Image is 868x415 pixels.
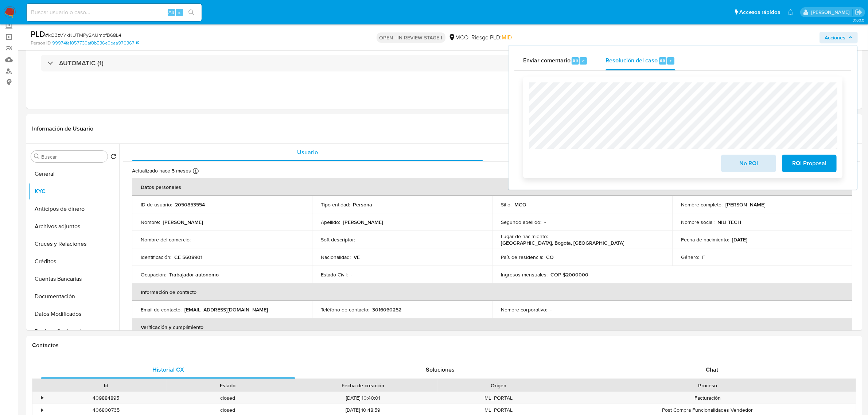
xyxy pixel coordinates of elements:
[28,183,119,200] button: KYC
[52,40,139,46] a: 99974fa1057730af0b536e0baa976367
[358,236,359,243] p: -
[353,201,372,208] p: Persona
[28,323,119,340] button: Devices Geolocation
[288,392,438,404] div: [DATE] 10:40:01
[582,57,584,64] span: c
[448,34,469,42] div: MCO
[141,201,172,208] p: ID de usuario :
[32,342,856,349] h1: Contactos
[731,155,766,171] span: No ROI
[141,254,171,260] p: Identificación :
[163,219,203,225] p: [PERSON_NAME]
[41,55,848,71] div: AUTOMATIC (1)
[28,165,119,183] button: General
[184,306,268,313] p: [EMAIL_ADDRESS][DOMAIN_NAME]
[321,271,348,278] p: Estado Civil :
[377,32,445,43] p: OPEN - IN REVIEW STAGE I
[501,201,511,208] p: Sitio :
[28,305,119,323] button: Datos Modificados
[194,236,195,243] p: -
[321,219,340,225] p: Apellido :
[321,201,350,208] p: Tipo entidad :
[739,8,780,16] span: Accesos rápidos
[811,9,852,16] p: felipe.cayon@mercadolibre.com
[559,392,856,404] div: Facturación
[443,382,554,389] div: Origen
[141,219,160,225] p: Nombre :
[132,283,852,301] th: Información de contacto
[787,9,794,15] a: Notificaciones
[28,253,119,270] button: Créditos
[169,271,219,278] p: Trabajador autonomo
[660,57,666,64] span: Alt
[472,34,512,42] span: Riesgo PLD:
[550,271,588,278] p: COP $2000000
[546,254,554,260] p: CO
[501,240,624,246] p: [GEOGRAPHIC_DATA], Bogota, [GEOGRAPHIC_DATA]
[41,154,105,160] input: Buscar
[172,382,283,389] div: Estado
[167,392,288,404] div: closed
[297,148,318,156] span: Usuario
[28,218,119,235] button: Archivos adjuntos
[351,271,352,278] p: -
[853,17,864,23] span: 3.163.0
[168,9,174,16] span: Alt
[550,306,552,313] p: -
[321,236,355,243] p: Soft descriptor :
[820,32,858,43] button: Acciones
[178,9,180,16] span: s
[28,235,119,253] button: Cruces y Relaciones
[321,254,351,260] p: Nacionalidad :
[732,236,747,243] p: [DATE]
[501,271,548,278] p: Ingresos mensuales :
[293,382,433,389] div: Fecha de creación
[501,219,541,225] p: Segundo apellido :
[502,33,512,42] span: MID
[28,288,119,305] button: Documentación
[132,318,852,336] th: Verificación y cumplimiento
[343,219,383,225] p: [PERSON_NAME]
[426,365,455,374] span: Soluciones
[132,178,852,196] th: Datos personales
[702,254,705,260] p: F
[717,219,741,225] p: NILI TECH
[27,8,202,17] input: Buscar usuario o caso...
[152,365,184,374] span: Historial CX
[321,306,369,313] p: Teléfono de contacto :
[791,155,827,171] span: ROI Proposal
[50,382,161,389] div: Id
[41,407,43,414] div: •
[28,270,119,288] button: Cuentas Bancarias
[725,201,766,208] p: [PERSON_NAME]
[132,167,191,174] p: Actualizado hace 5 meses
[523,56,571,65] span: Enviar comentario
[372,306,401,313] p: 3016060252
[514,201,526,208] p: MCO
[544,219,546,225] p: -
[681,254,699,260] p: Género :
[681,236,729,243] p: Fecha de nacimiento :
[706,365,718,374] span: Chat
[721,155,776,172] button: No ROI
[31,40,51,46] b: Person ID
[31,28,45,40] b: PLD
[606,56,658,65] span: Resolución del caso
[141,306,182,313] p: Email de contacto :
[354,254,360,260] p: VE
[438,392,559,404] div: ML_PORTAL
[41,395,43,402] div: •
[34,154,40,159] button: Buscar
[141,271,166,278] p: Ocupación :
[175,201,205,208] p: 2050853554
[141,236,191,243] p: Nombre del comercio :
[45,392,167,404] div: 409884895
[782,155,837,172] button: ROI Proposal
[501,233,548,240] p: Lugar de nacimiento :
[110,154,116,162] button: Volver al orden por defecto
[681,201,723,208] p: Nombre completo :
[572,57,578,64] span: Alt
[825,32,845,43] span: Acciones
[564,382,851,389] div: Proceso
[59,59,104,67] h3: AUTOMATIC (1)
